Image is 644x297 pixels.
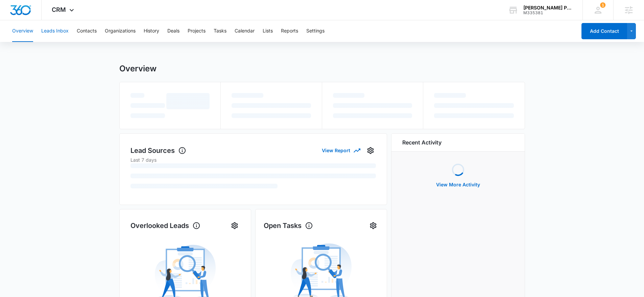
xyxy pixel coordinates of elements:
button: View Report [322,144,360,156]
button: Leads Inbox [41,20,69,42]
span: 1 [600,2,605,8]
h1: Open Tasks [264,221,313,231]
button: Calendar [235,20,255,42]
button: Add Contact [581,23,627,39]
button: Deals [167,20,180,42]
button: Settings [368,220,379,231]
h6: Recent Activity [402,138,442,146]
button: Settings [229,220,240,231]
div: account name [523,5,573,10]
span: CRM [52,6,66,13]
div: account id [523,10,573,15]
button: Reports [281,20,298,42]
button: Organizations [105,20,136,42]
button: Tasks [214,20,226,42]
button: Overview [12,20,33,42]
button: Lists [263,20,273,42]
h1: Lead Sources [130,145,186,156]
h1: Overview [119,64,157,74]
button: History [144,20,159,42]
button: View More Activity [429,177,487,193]
button: Settings [306,20,325,42]
button: Settings [365,145,376,156]
button: Contacts [77,20,97,42]
p: Last 7 days [130,156,376,163]
div: notifications count [600,2,605,8]
button: Projects [188,20,206,42]
h1: Overlooked Leads [130,221,200,231]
